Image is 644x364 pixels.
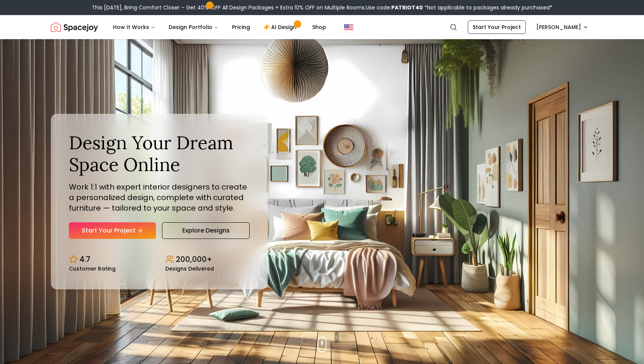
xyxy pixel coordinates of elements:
button: How It Works [107,20,161,35]
p: 200,000+ [176,254,212,265]
a: Start Your Project [69,222,156,239]
a: Shop [306,20,332,35]
h1: Design Your Dream Space Online [69,132,250,175]
nav: Global [51,15,593,39]
img: United States [344,23,353,32]
a: Pricing [226,20,256,35]
button: Design Portfolio [163,20,224,35]
b: PATRIOT40 [391,4,423,11]
img: Spacejoy Logo [51,20,98,35]
button: [PERSON_NAME] [532,20,593,34]
a: AI Design [258,20,305,35]
small: Designs Delivered [165,266,214,271]
a: Explore Designs [162,222,250,239]
a: Spacejoy [51,20,98,35]
small: Customer Rating [69,266,116,271]
div: This [DATE], Bring Comfort Closer – Get 40% OFF All Design Packages + Extra 10% OFF on Multiple R... [92,4,552,11]
a: Start Your Project [468,20,526,34]
p: Work 1:1 with expert interior designers to create a personalized design, complete with curated fu... [69,182,250,213]
span: Use code: [366,4,423,11]
div: Design stats [69,248,250,271]
span: *Not applicable to packages already purchased* [423,4,552,11]
p: 4.7 [79,254,90,265]
nav: Main [107,20,332,35]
